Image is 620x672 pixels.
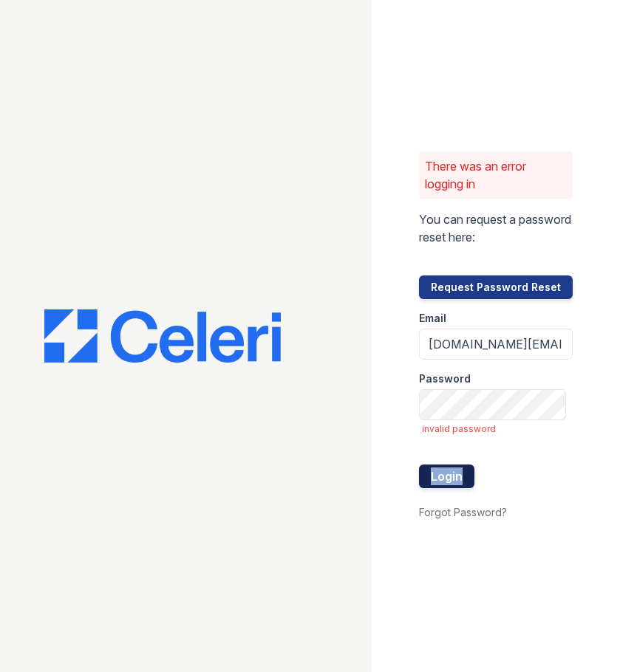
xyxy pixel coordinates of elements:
button: Login [419,464,474,488]
span: invalid password [422,423,573,435]
a: Forgot Password? [419,506,507,518]
p: You can request a password reset here: [419,210,573,246]
p: There was an error logging in [425,157,567,193]
img: CE_Logo_Blue-a8612792a0a2168367f1c8372b55b34899dd931a85d93a1a3d3e32e68fde9ad4.png [44,309,281,363]
label: Email [419,311,446,326]
button: Request Password Reset [419,275,573,299]
label: Password [419,371,471,386]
